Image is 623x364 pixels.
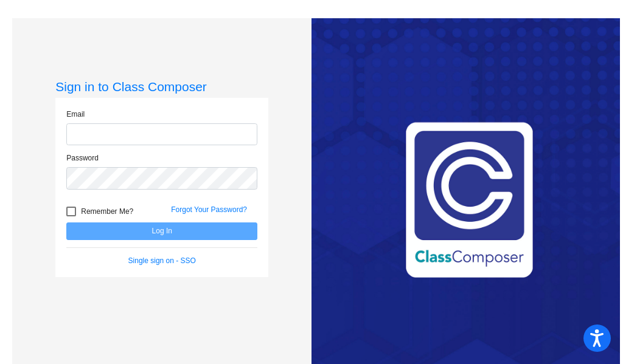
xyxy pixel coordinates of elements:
a: Forgot Your Password? [171,205,247,214]
a: Single sign on - SSO [128,256,196,265]
label: Email [66,109,85,120]
label: Password [66,153,99,163]
button: Log In [66,222,257,240]
h3: Sign in to Class Composer [55,79,268,94]
span: Remember Me? [81,204,133,219]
